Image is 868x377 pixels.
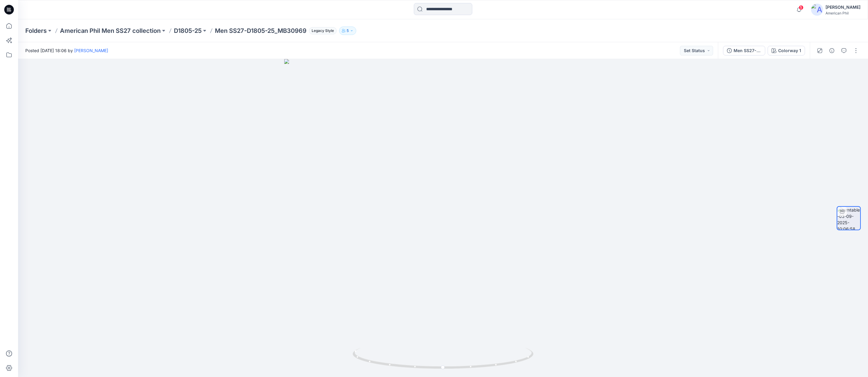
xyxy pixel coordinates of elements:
img: turntable-03-09-2025-10:06:58 [837,207,860,230]
span: Posted [DATE] 18:06 by [25,47,108,54]
a: D1805-25 [174,27,202,35]
img: avatar [811,4,823,16]
div: Men SS27-D1805-25_MB30969 [734,47,761,54]
a: American Phil Men SS27 collection [60,27,161,35]
button: Men SS27-D1805-25_MB30969 [723,46,765,55]
p: Men SS27-D1805-25_MB30969 [215,27,307,35]
span: Legacy Style [309,27,337,34]
button: 5 [339,27,356,35]
div: American Phil [826,11,860,15]
span: 5 [799,5,804,10]
a: [PERSON_NAME] [74,48,108,53]
p: 5 [347,27,349,34]
button: Details [827,46,837,55]
button: Legacy Style [307,27,337,35]
div: Colorway 1 [778,47,801,54]
div: [PERSON_NAME] [826,4,860,11]
a: Folders [25,27,47,35]
button: Colorway 1 [768,46,805,55]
